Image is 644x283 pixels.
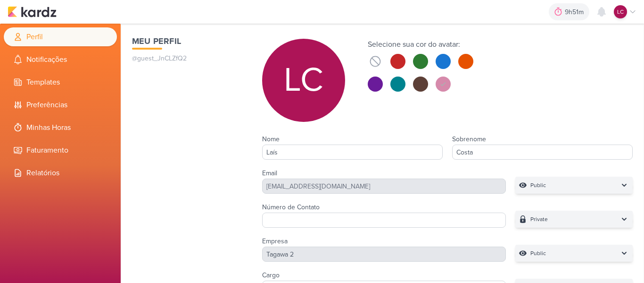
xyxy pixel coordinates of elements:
p: Public [530,249,546,258]
div: 9h51m [565,7,586,17]
p: Public [530,180,546,190]
p: LC [617,8,624,16]
li: Templates [4,73,117,92]
li: Notificações [4,50,117,69]
p: @guest_JnCLZfQ2 [132,53,243,63]
li: Relatórios [4,163,117,182]
h1: Meu Perfil [132,35,243,48]
label: Email [262,169,277,177]
label: Empresa [262,237,288,245]
div: Selecione sua cor do avatar: [368,39,473,50]
label: Cargo [262,271,280,279]
label: Número de Contato [262,203,320,211]
button: Private [515,211,633,228]
label: Nome [262,135,280,143]
div: [EMAIL_ADDRESS][DOMAIN_NAME] [262,179,506,194]
li: Faturamento [4,141,117,160]
button: Public [515,245,633,262]
img: kardz.app [8,6,57,17]
li: Preferências [4,95,117,114]
div: Laís Costa [614,5,627,18]
li: Perfil [4,27,117,46]
li: Minhas Horas [4,118,117,137]
label: Sobrenome [452,135,486,143]
p: Private [530,214,548,224]
div: Laís Costa [262,39,345,122]
button: Public [515,177,633,194]
p: LC [284,63,323,97]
